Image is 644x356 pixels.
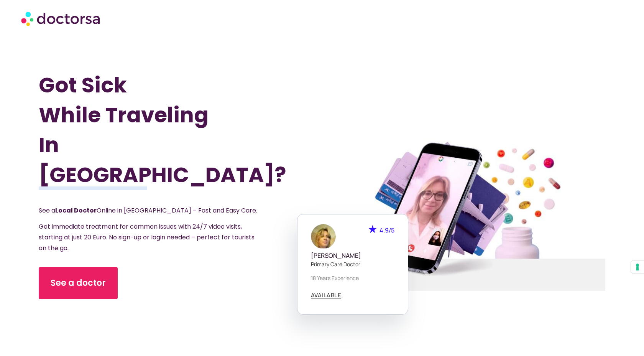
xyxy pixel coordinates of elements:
[39,206,257,215] span: See a Online in [GEOGRAPHIC_DATA] – Fast and Easy Care.
[311,252,394,259] h5: [PERSON_NAME]
[379,226,394,234] span: 4.9/5
[631,260,644,274] button: Your consent preferences for tracking technologies
[39,70,279,190] h1: Got Sick While Traveling In [GEOGRAPHIC_DATA]?
[311,274,394,282] p: 18 years experience
[55,206,97,215] strong: Local Doctor
[311,260,394,268] p: Primary care doctor
[39,222,255,252] span: Get immediate treatment for common issues with 24/7 video visits, starting at just 20 Euro. No si...
[51,277,106,289] span: See a doctor
[311,292,342,298] a: AVAILABLE
[39,267,118,299] a: See a doctor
